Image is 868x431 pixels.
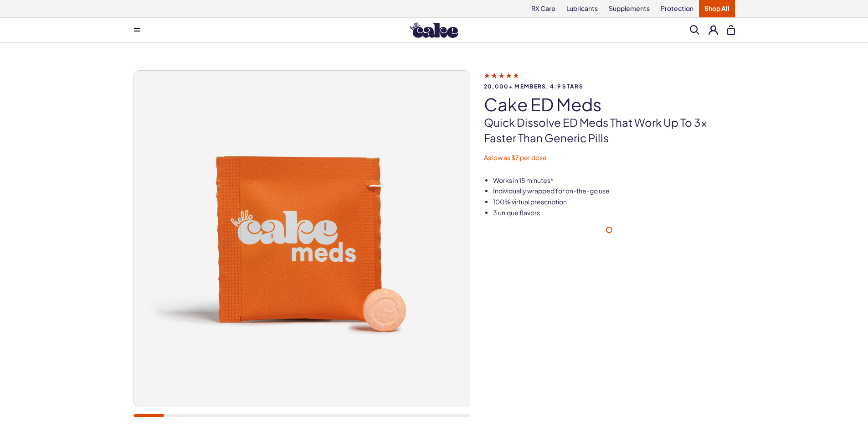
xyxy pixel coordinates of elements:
[493,197,735,207] li: 100% virtual prescription
[484,83,735,89] span: 20,000+ members, 4.9 stars
[493,187,735,196] li: Individually wrapped for on-the-go use
[484,115,735,145] p: Quick dissolve ED Meds that work up to 3x faster than generic pills
[134,71,470,407] img: Cake ED Meds
[484,95,735,114] h1: Cake ED Meds
[493,208,735,218] li: 3 unique flavors
[410,22,458,38] img: Hello Cake
[493,176,735,185] li: Works in 15 minutes*
[484,153,735,162] p: As low as $7 per dose
[484,71,735,89] a: 20,000+ members, 4.9 stars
